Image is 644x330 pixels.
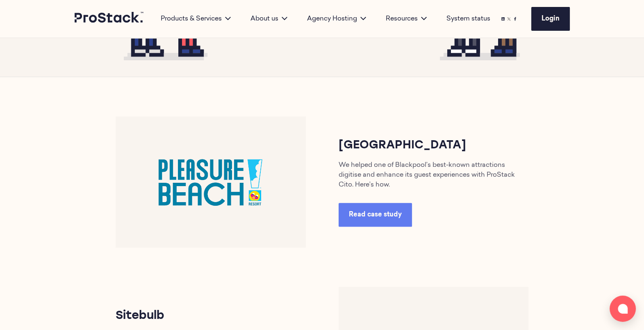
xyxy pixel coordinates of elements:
div: About us [241,14,297,24]
a: Login [531,7,570,31]
span: Read case study [349,212,402,218]
img: thumbnail-BPB-768x530.png [116,116,306,248]
div: Products & Services [151,14,241,24]
div: Resources [376,14,437,24]
a: System status [446,14,490,24]
button: Open chat window [610,296,636,322]
div: Agency Hosting [297,14,376,24]
a: Read case study [339,203,412,227]
h3: Sitebulb [116,308,306,324]
a: Prostack logo [75,12,144,26]
p: We helped one of Blackpool’s best-known attractions digitise and enhance its guest experiences wi... [339,160,529,190]
h3: [GEOGRAPHIC_DATA] [339,137,529,154]
span: Login [542,16,560,22]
